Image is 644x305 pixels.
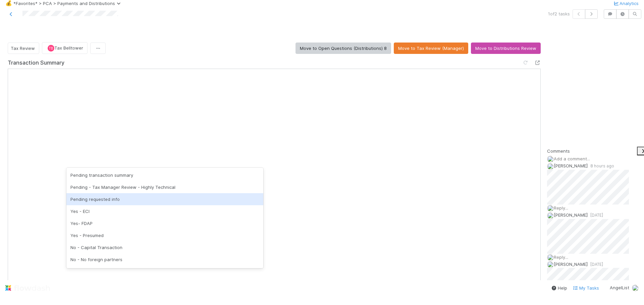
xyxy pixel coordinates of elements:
[554,212,588,218] span: [PERSON_NAME]
[66,169,263,181] div: Pending transaction summary
[632,285,639,291] img: avatar_cfa6ccaa-c7d9-46b3-b608-2ec56ecf97ad.png
[66,253,263,265] div: No - No foreign partners
[42,42,88,54] button: TBTax Belltower
[8,60,64,66] h5: Transaction Summary
[5,0,12,6] span: 💰
[610,285,629,290] span: AngelList
[66,229,263,241] div: Yes - Presumed
[547,254,554,261] img: avatar_cfa6ccaa-c7d9-46b3-b608-2ec56ecf97ad.png
[49,47,53,50] span: TB
[547,261,554,268] img: avatar_e7d5656d-bda2-4d83-89d6-b6f9721f96bd.png
[66,217,263,229] div: Yes- FDAP
[66,205,263,217] div: Yes - ECI
[547,156,554,162] img: avatar_cfa6ccaa-c7d9-46b3-b608-2ec56ecf97ad.png
[547,148,570,154] span: Comments
[5,282,50,294] img: logo-inverted-e16ddd16eac7371096b0.svg
[394,43,468,54] button: Move to Tax Review (Manager)
[11,46,35,51] span: Tax Review
[554,156,590,161] span: Add a comment...
[588,262,603,267] span: [DATE]
[573,285,599,291] a: My Tasks
[296,43,391,54] button: Move to Open Questions (Distributions) 8
[548,10,570,17] span: 1 of 2 tasks
[588,163,614,168] span: 8 hours ago
[8,43,39,54] button: Tax Review
[66,265,263,278] div: No - Foreign asset
[547,205,554,212] img: avatar_cfa6ccaa-c7d9-46b3-b608-2ec56ecf97ad.png
[554,205,568,211] span: Reply...
[13,1,123,6] span: *Favorites* > PCA > Payments and Distributions
[551,285,567,291] div: Help
[613,1,639,6] a: Analytics
[573,285,599,291] span: My Tasks
[554,163,588,168] span: [PERSON_NAME]
[471,43,541,54] button: Move to Distributions Review
[588,213,603,218] span: [DATE]
[48,45,54,52] div: Tax Belltower
[547,163,554,170] img: avatar_e7d5656d-bda2-4d83-89d6-b6f9721f96bd.png
[66,241,263,253] div: No - Capital Transaction
[554,261,588,267] span: [PERSON_NAME]
[54,45,83,51] span: Tax Belltower
[66,193,263,205] div: Pending requested info
[554,254,568,260] span: Reply...
[66,181,263,193] div: Pending - Tax Manager Review - Highly Technical
[547,212,554,219] img: avatar_e7d5656d-bda2-4d83-89d6-b6f9721f96bd.png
